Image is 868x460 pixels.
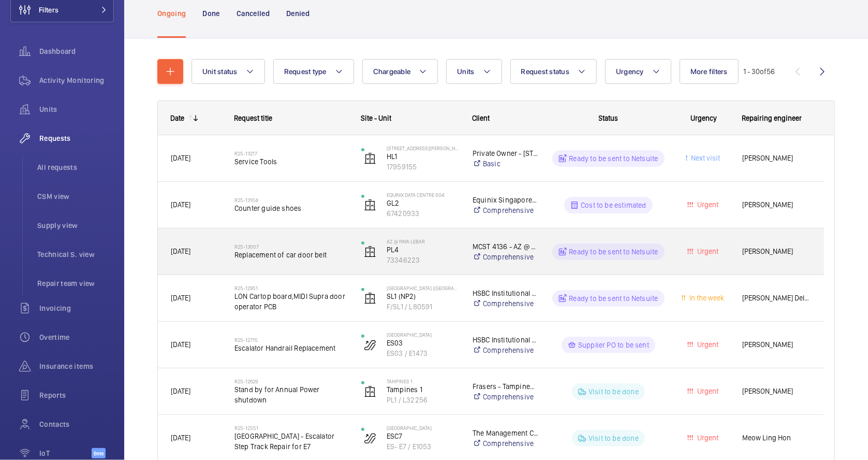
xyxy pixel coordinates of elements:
[234,250,348,260] span: Replacement of car door belt
[362,59,438,84] button: Chargeable
[39,332,114,342] span: Overtime
[234,243,348,250] h2: R25-13007
[473,438,538,449] a: Comprehensive
[387,332,459,338] p: [GEOGRAPHIC_DATA]
[473,298,538,309] a: Comprehensive
[473,345,538,355] a: Comprehensive
[742,152,811,164] span: [PERSON_NAME]
[690,114,717,122] span: Urgency
[387,301,459,312] p: F/SL1 / L80591
[387,192,459,198] p: Equinix Data Centre SG4
[690,67,728,76] span: More filters
[742,432,811,444] span: Meow Ling Hon
[37,278,114,289] span: Repair team view
[39,104,114,114] span: Units
[578,340,649,350] p: Supplier PO to be sent
[473,252,538,262] a: Comprehensive
[599,114,619,122] span: Status
[473,159,538,169] a: Basic
[171,340,190,349] span: [DATE]
[473,335,538,345] p: HSBC Institutional Trust Services (S) Limited As Trustee Of Frasers Centrepoint Trust
[364,199,376,211] img: elevator.svg
[171,387,190,395] span: [DATE]
[742,246,811,257] span: [PERSON_NAME]
[171,247,190,255] span: [DATE]
[364,432,376,444] img: escalator.svg
[742,114,802,122] span: Repairing engineer
[37,249,114,260] span: Technical S. view
[569,293,658,304] p: Ready to be sent to Netsuite
[742,292,811,304] span: [PERSON_NAME] Dela [PERSON_NAME]
[387,378,459,384] p: Tampines 1
[521,67,570,76] span: Request status
[569,247,658,257] p: Ready to be sent to Netsuite
[92,448,106,458] span: Beta
[387,198,459,208] p: GL2
[472,114,490,122] span: Client
[364,152,376,165] img: elevator.svg
[284,67,327,76] span: Request type
[234,150,348,156] h2: R25-13217
[234,197,348,203] h2: R25-13104
[39,75,114,85] span: Activity Monitoring
[743,68,775,75] span: 1 - 30 56
[387,208,459,219] p: 67420933
[605,59,671,84] button: Urgency
[364,292,376,305] img: elevator.svg
[387,145,459,151] p: [STREET_ADDRESS][PERSON_NAME]
[171,434,190,442] span: [DATE]
[39,361,114,371] span: Insurance items
[457,67,474,76] span: Units
[473,148,538,159] p: Private Owner - [STREET_ADDRESS][PERSON_NAME]
[387,395,459,405] p: PL1 / L32256
[234,425,348,431] h2: R25-12551
[695,340,718,349] span: Urgent
[170,114,184,122] div: Date
[171,154,190,162] span: [DATE]
[387,238,459,245] p: AZ @ Paya Lebar
[387,431,459,441] p: ESC7
[373,67,411,76] span: Chargeable
[234,114,272,122] span: Request title
[616,67,644,76] span: Urgency
[234,343,348,353] span: Escalator Handrail Replacement
[387,151,459,162] p: HL1
[39,303,114,313] span: Invoicing
[387,162,459,172] p: 17959155
[387,255,459,265] p: 73346223
[234,291,348,312] span: LON Cartop board,MIDI Supra door operator PCB
[234,337,348,343] h2: R25-12715
[695,434,718,442] span: Urgent
[234,431,348,452] span: [GEOGRAPHIC_DATA] - Escalator Step Track Repair for E7
[234,378,348,384] h2: R25-12629
[473,241,538,252] p: MCST 4136 - AZ @ Paya Lebar
[364,246,376,258] img: elevator.svg
[39,133,114,143] span: Requests
[364,385,376,398] img: elevator.svg
[202,67,238,76] span: Unit status
[171,200,190,209] span: [DATE]
[364,339,376,351] img: escalator.svg
[39,46,114,56] span: Dashboard
[387,384,459,395] p: Tampines 1
[473,205,538,215] a: Comprehensive
[581,200,646,210] p: Cost to be estimated
[387,245,459,255] p: PL4
[39,5,58,15] span: Filters
[192,59,265,84] button: Unit status
[202,8,219,19] p: Done
[387,291,459,301] p: SL1 (NP2)
[687,294,724,302] span: In the week
[387,338,459,348] p: ES03
[695,387,718,395] span: Urgent
[510,59,597,84] button: Request status
[234,203,348,213] span: Counter guide shoes
[473,428,538,438] p: The Management Corporation Strata Title Plan No. 2193
[39,390,114,400] span: Reports
[695,247,718,255] span: Urgent
[39,419,114,429] span: Contacts
[473,288,538,298] p: HSBC Institutional Trust Services (S) Limited As Trustee Of Frasers Centrepoint Trust
[742,385,811,397] span: [PERSON_NAME]
[37,162,114,172] span: All requests
[286,8,310,19] p: Denied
